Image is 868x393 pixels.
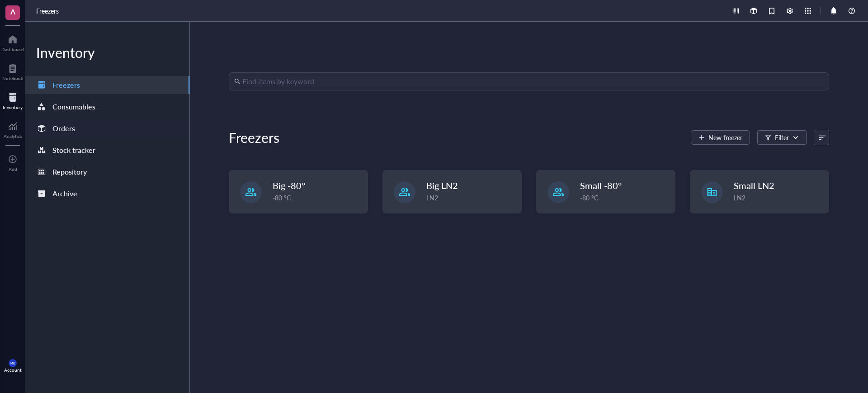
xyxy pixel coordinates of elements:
[580,179,622,192] span: Small -80°
[2,61,23,81] a: Notebook
[426,193,516,203] div: LN2
[52,79,80,91] div: Freezers
[36,6,61,16] a: Freezers
[775,133,789,142] div: Filter
[52,166,87,178] div: Repository
[52,187,77,200] div: Archive
[3,90,23,110] a: Inventory
[25,141,189,159] a: Stock tracker
[52,144,95,156] div: Stock tracker
[25,98,189,116] a: Consumables
[708,134,742,141] span: New freezer
[273,179,305,192] span: Big -80°
[4,133,22,139] div: Analytics
[273,193,362,203] div: -80 °C
[1,47,24,52] div: Dashboard
[9,166,17,172] div: Add
[229,128,279,147] div: Freezers
[4,119,22,139] a: Analytics
[691,130,750,145] button: New freezer
[25,163,189,181] a: Repository
[2,76,23,81] div: Notebook
[3,104,23,110] div: Inventory
[25,119,189,137] a: Orders
[52,100,95,113] div: Consumables
[25,185,189,203] a: Archive
[734,193,823,203] div: LN2
[10,361,15,365] span: MK
[52,122,75,135] div: Orders
[25,76,189,94] a: Freezers
[734,179,774,192] span: Small LN2
[4,367,22,373] div: Account
[10,6,15,17] span: A
[25,43,189,62] div: Inventory
[426,179,458,192] span: Big LN2
[1,32,24,52] a: Dashboard
[580,193,670,203] div: -80 °C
